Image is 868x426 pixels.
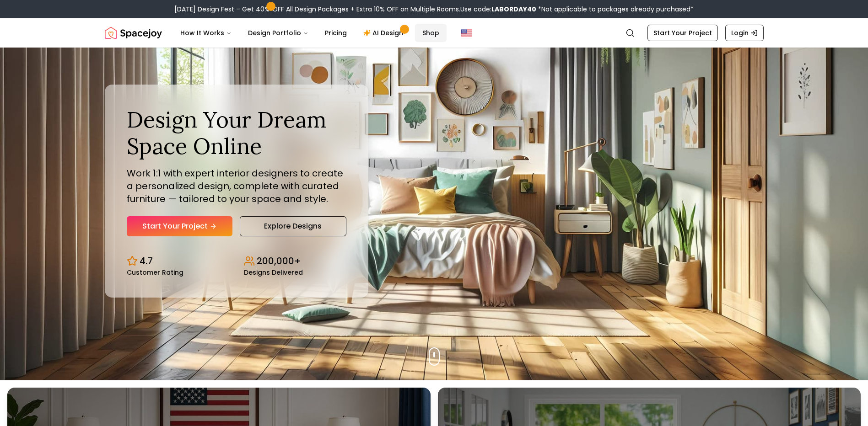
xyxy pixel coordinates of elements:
b: LABORDAY40 [491,5,536,14]
div: [DATE] Design Fest – Get 40% OFF All Design Packages + Extra 10% OFF on Multiple Rooms. [174,5,694,14]
a: Shop [415,24,447,42]
a: AI Design [356,24,413,42]
a: Spacejoy [105,24,162,42]
button: Design Portfolio [241,24,316,42]
small: Customer Rating [127,269,183,276]
a: Start Your Project [127,216,232,236]
img: United States [461,27,472,38]
small: Designs Delivered [244,269,303,276]
a: Start Your Project [647,25,718,41]
span: *Not applicable to packages already purchased* [536,5,694,14]
nav: Global [105,18,764,48]
a: Pricing [318,24,354,42]
span: Use code: [460,5,536,14]
a: Login [725,25,764,41]
a: Explore Designs [240,216,346,236]
nav: Main [173,24,447,42]
img: Spacejoy Logo [105,24,162,42]
p: 4.7 [140,255,153,267]
div: Design stats [127,247,346,276]
button: How It Works [173,24,239,42]
h1: Design Your Dream Space Online [127,106,346,159]
p: 200,000+ [257,255,301,267]
p: Work 1:1 with expert interior designers to create a personalized design, complete with curated fu... [127,167,346,205]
